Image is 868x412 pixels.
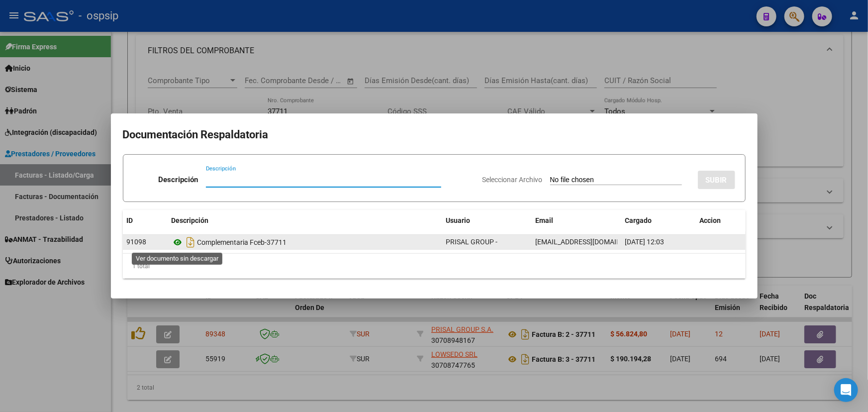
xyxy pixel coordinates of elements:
span: [DATE] 12:03 [625,238,665,246]
span: Usuario [446,216,471,224]
span: PRISAL GROUP - [446,238,498,246]
span: Cargado [625,216,652,224]
span: Seleccionar Archivo [482,176,543,184]
p: Descripción [158,174,198,186]
span: ID [127,216,133,224]
div: Complementaria Fceb-37711 [172,234,438,250]
datatable-header-cell: Email [532,210,621,231]
span: Accion [700,216,721,224]
datatable-header-cell: Descripción [168,210,442,231]
i: Descargar documento [185,234,197,250]
span: SUBIR [706,176,727,185]
button: SUBIR [698,171,735,189]
datatable-header-cell: Cargado [621,210,696,231]
datatable-header-cell: Accion [696,210,746,231]
div: Open Intercom Messenger [834,378,858,402]
span: Email [536,216,554,224]
div: 1 total [123,254,746,279]
span: Descripción [172,216,209,224]
datatable-header-cell: ID [123,210,168,231]
h2: Documentación Respaldatoria [123,125,746,144]
span: 91098 [127,238,147,246]
datatable-header-cell: Usuario [442,210,532,231]
span: [EMAIL_ADDRESS][DOMAIN_NAME] [536,238,646,246]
